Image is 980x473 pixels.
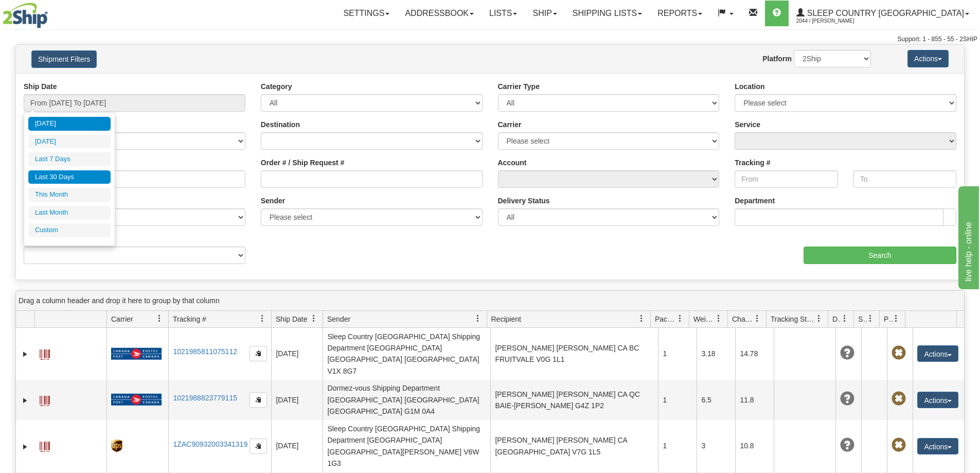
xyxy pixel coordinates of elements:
[111,393,162,406] img: 20 - Canada Post
[810,310,828,327] a: Tracking Status filter column settings
[16,291,964,311] div: grid grouping header
[28,206,111,220] li: Last Month
[565,1,650,26] a: Shipping lists
[40,345,50,361] a: Label
[28,170,111,184] li: Last 30 Days
[28,188,111,202] li: This Month
[892,438,906,452] span: Pickup Not Assigned
[28,152,111,166] li: Last 7 Days
[655,314,676,324] span: Packages
[749,310,766,327] a: Charge filter column settings
[789,1,977,26] a: Sleep Country [GEOGRAPHIC_DATA] 2044 / [PERSON_NAME]
[498,157,527,168] label: Account
[24,81,57,92] label: Ship Date
[490,420,658,472] td: [PERSON_NAME] [PERSON_NAME] CA [GEOGRAPHIC_DATA] V7G 1L5
[771,314,815,324] span: Tracking Status
[173,394,237,402] a: 1021988823779115
[498,119,522,130] label: Carrier
[805,9,964,17] span: Sleep Country [GEOGRAPHIC_DATA]
[732,314,754,324] span: Charge
[853,170,956,188] input: To
[254,310,271,327] a: Tracking # filter column settings
[111,347,162,360] img: 20 - Canada Post
[917,438,958,454] button: Actions
[796,16,874,26] span: 2044 / [PERSON_NAME]
[28,135,111,149] li: [DATE]
[836,310,853,327] a: Delivery Status filter column settings
[887,310,905,327] a: Pickup Status filter column settings
[3,35,977,44] div: Support: 1 - 855 - 55 - 2SHIP
[173,347,237,356] a: 1021985811075112
[335,1,397,26] a: Settings
[250,439,267,454] button: Copy to clipboard
[151,310,168,327] a: Carrier filter column settings
[658,380,697,420] td: 1
[892,346,906,360] span: Pickup Not Assigned
[3,3,48,28] img: logo2044.jpg
[658,328,697,380] td: 1
[735,380,774,420] td: 11.8
[832,314,841,324] span: Delivery Status
[111,440,122,452] img: 8 - UPS
[658,420,697,472] td: 1
[884,314,893,324] span: Pickup Status
[735,119,760,130] label: Service
[323,328,490,380] td: Sleep Country [GEOGRAPHIC_DATA] Shipping Department [GEOGRAPHIC_DATA] [GEOGRAPHIC_DATA] [GEOGRAPH...
[858,314,867,324] span: Shipment Issues
[276,314,307,324] span: Ship Date
[917,345,958,362] button: Actions
[840,392,854,406] span: Unknown
[862,310,879,327] a: Shipment Issues filter column settings
[762,54,792,64] label: Platform
[20,442,30,452] a: Expand
[697,380,735,420] td: 6.5
[671,310,689,327] a: Packages filter column settings
[956,184,979,289] iframe: chat widget
[917,392,958,408] button: Actions
[20,395,30,406] a: Expand
[323,380,490,420] td: Dormez-vous Shipping Department [GEOGRAPHIC_DATA] [GEOGRAPHIC_DATA] [GEOGRAPHIC_DATA] G1M 0A4
[735,157,770,168] label: Tracking #
[31,50,97,68] button: Shipment Filters
[327,314,350,324] span: Sender
[323,420,490,472] td: Sleep Country [GEOGRAPHIC_DATA] Shipping Department [GEOGRAPHIC_DATA] [GEOGRAPHIC_DATA][PERSON_NA...
[735,420,774,472] td: 10.8
[491,314,521,324] span: Recipient
[892,392,906,406] span: Pickup Not Assigned
[271,380,323,420] td: [DATE]
[250,346,267,361] button: Copy to clipboard
[697,328,735,380] td: 3.18
[840,438,854,452] span: Unknown
[710,310,727,327] a: Weight filter column settings
[697,420,735,472] td: 3
[735,196,775,206] label: Department
[482,1,525,26] a: Lists
[20,349,30,359] a: Expand
[804,247,956,264] input: Search
[261,119,300,130] label: Destination
[633,310,650,327] a: Recipient filter column settings
[271,420,323,472] td: [DATE]
[111,314,133,324] span: Carrier
[261,157,345,168] label: Order # / Ship Request #
[469,310,487,327] a: Sender filter column settings
[173,440,247,448] a: 1ZAC90932003341319
[305,310,323,327] a: Ship Date filter column settings
[735,170,838,188] input: From
[498,196,550,206] label: Delivery Status
[271,328,323,380] td: [DATE]
[28,223,111,237] li: Custom
[840,346,854,360] span: Unknown
[40,437,50,453] a: Label
[735,81,764,92] label: Location
[525,1,564,26] a: Ship
[498,81,540,92] label: Carrier Type
[250,392,267,408] button: Copy to clipboard
[8,6,95,19] div: live help - online
[735,328,774,380] td: 14.78
[490,380,658,420] td: [PERSON_NAME] [PERSON_NAME] CA QC BAIE-[PERSON_NAME] G4Z 1P2
[261,81,292,92] label: Category
[40,391,50,408] a: Label
[490,328,658,380] td: [PERSON_NAME] [PERSON_NAME] CA BC FRUITVALE V0G 1L1
[907,50,949,67] button: Actions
